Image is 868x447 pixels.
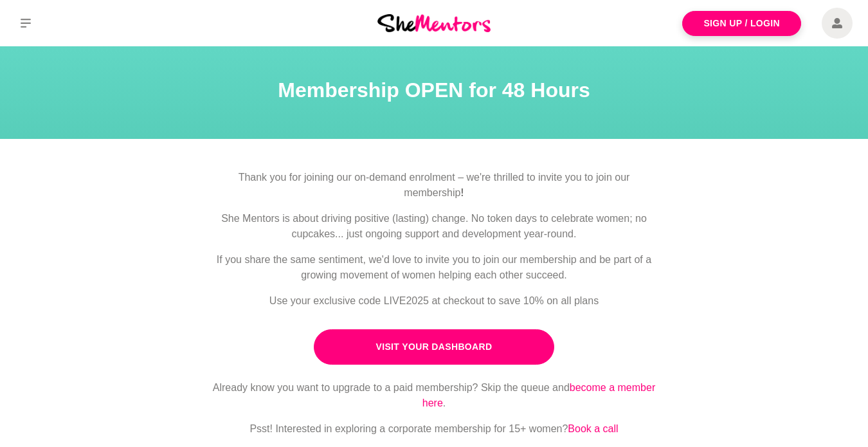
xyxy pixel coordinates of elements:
[208,293,660,309] p: Use your exclusive code LIVE2025 at checkout to save 10% on all plans
[377,14,491,32] img: She Mentors Logo
[208,252,660,283] p: If you share the same sentiment, we'd love to invite you to join our membership and be part of a ...
[314,329,555,365] a: Visit Your Dashboard
[568,423,618,434] a: Book a call
[682,11,801,36] a: Sign Up / Login
[208,211,660,242] p: She Mentors is about driving positive (lasting) change. No token days to celebrate women; no cupc...
[208,170,660,201] p: Thank you for joining our on-demand enrolment – we're thrilled to invite you to join our membership
[208,421,660,437] p: Psst! Interested in exploring a corporate membership for 15+ women?
[208,380,660,411] p: Already know you want to upgrade to a paid membership? Skip the queue and .
[460,187,464,198] strong: !
[15,77,853,103] h1: Membership OPEN for 48 Hours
